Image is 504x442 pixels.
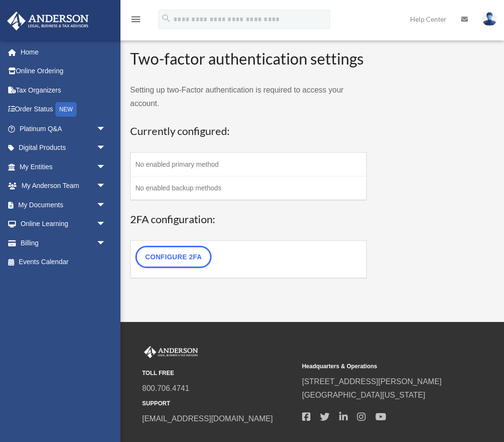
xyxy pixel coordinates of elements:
[7,214,120,234] a: Online Learningarrow_drop_down
[142,384,189,392] a: 800.706.4741
[55,102,77,117] div: NEW
[135,246,212,268] a: Configure 2FA
[7,100,120,120] a: Order StatusNEW
[96,195,116,215] span: arrow_drop_down
[96,138,116,158] span: arrow_drop_down
[161,13,172,24] i: search
[142,415,273,423] a: [EMAIL_ADDRESS][DOMAIN_NAME]
[7,80,120,100] a: Tax Organizers
[142,346,200,359] img: Anderson Advisors Platinum Portal
[96,157,116,177] span: arrow_drop_down
[142,399,295,409] small: SUPPORT
[131,152,367,176] td: No enabled primary method
[7,176,120,196] a: My Anderson Teamarrow_drop_down
[7,195,120,214] a: My Documentsarrow_drop_down
[130,212,367,227] h3: 2FA configuration:
[7,138,120,158] a: Digital Productsarrow_drop_down
[7,119,120,138] a: Platinum Q&Aarrow_drop_down
[96,176,116,196] span: arrow_drop_down
[302,391,425,399] a: [GEOGRAPHIC_DATA][US_STATE]
[7,233,120,253] a: Billingarrow_drop_down
[96,119,116,139] span: arrow_drop_down
[482,12,497,26] img: User Pic
[131,176,367,200] td: No enabled backup methods
[130,48,367,70] h2: Two-factor authentication settings
[130,124,367,139] h3: Currently configured:
[96,214,116,234] span: arrow_drop_down
[142,368,295,378] small: TOLL FREE
[302,377,442,386] a: [STREET_ADDRESS][PERSON_NAME]
[7,42,120,62] a: Home
[130,83,367,110] p: Setting up two-Factor authentication is required to access your account.
[4,12,92,30] img: Anderson Advisors Platinum Portal
[130,17,142,25] a: menu
[7,62,120,81] a: Online Ordering
[96,233,116,253] span: arrow_drop_down
[7,253,120,272] a: Events Calendar
[130,13,142,25] i: menu
[302,362,455,372] small: Headquarters & Operations
[7,157,120,176] a: My Entitiesarrow_drop_down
